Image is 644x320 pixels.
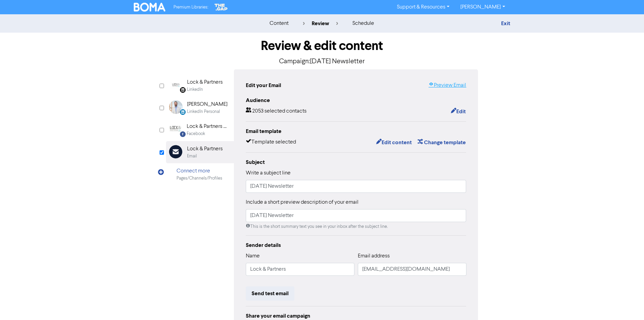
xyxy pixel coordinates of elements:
[246,252,260,260] label: Name
[166,119,234,141] div: Facebook Lock & Partners Chartered AccountantsFacebook
[358,252,390,260] label: Email address
[246,107,307,116] div: 2053 selected contacts
[428,81,466,89] a: Preview Email
[166,163,234,185] div: Connect morePages/Channels/Profiles
[246,312,466,320] div: Share your email campaign
[169,78,183,92] img: Linkedin
[177,167,222,175] div: Connect more
[187,108,220,115] div: LinkedIn Personal
[187,100,227,108] div: [PERSON_NAME]
[376,138,412,147] button: Edit content
[169,122,182,136] img: Facebook
[177,175,222,182] div: Pages/Channels/Profiles
[134,3,166,12] img: BOMA Logo
[391,2,455,13] a: Support & Resources
[246,169,291,177] label: Write a subject line
[166,38,478,54] h1: Review & edit content
[187,153,197,159] div: Email
[246,198,358,206] label: Include a short preview description of your email
[187,78,223,86] div: Lock & Partners
[166,141,234,163] div: Lock & PartnersEmail
[187,131,205,137] div: Facebook
[173,5,208,10] span: Premium Libraries:
[246,138,296,147] div: Template selected
[166,97,234,119] div: LinkedinPersonal [PERSON_NAME]LinkedIn Personal
[187,122,230,131] div: Lock & Partners Chartered Accountants
[610,287,644,320] iframe: Chat Widget
[246,223,466,230] div: This is the short summary text you see in your inbox after the subject line.
[187,86,203,93] div: LinkedIn
[169,100,183,114] img: LinkedinPersonal
[455,2,510,13] a: [PERSON_NAME]
[246,81,281,89] div: Edit your Email
[246,241,466,249] div: Sender details
[166,74,234,97] div: Linkedin Lock & PartnersLinkedIn
[352,19,374,28] div: schedule
[417,138,466,147] button: Change template
[214,3,228,12] img: The Gap
[187,145,223,153] div: Lock & Partners
[246,286,294,301] button: Send test email
[450,107,466,116] button: Edit
[501,20,510,27] a: Exit
[246,96,466,104] div: Audience
[303,19,338,28] div: review
[270,19,289,28] div: content
[166,56,478,67] p: Campaign: [DATE] Newsletter
[246,127,466,135] div: Email template
[246,158,466,166] div: Subject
